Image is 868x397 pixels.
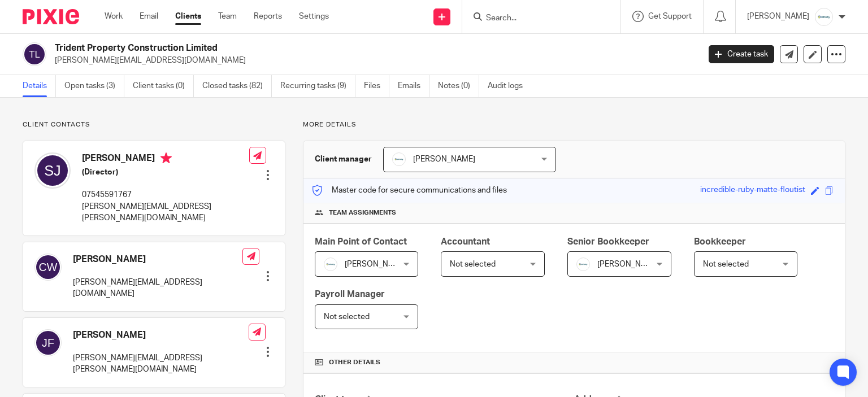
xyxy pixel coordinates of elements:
[82,152,249,167] h4: [PERSON_NAME]
[315,237,407,246] span: Main Point of Contact
[105,11,123,22] a: Work
[703,260,749,268] span: Not selected
[450,260,496,268] span: Not selected
[303,120,845,129] p: More details
[23,9,79,24] img: Pixie
[576,258,590,271] img: Infinity%20Logo%20with%20Whitespace%20.png
[438,75,479,97] a: Notes (0)
[160,152,172,164] i: Primary
[398,75,429,97] a: Emails
[364,75,389,97] a: Files
[441,237,490,246] span: Accountant
[34,329,62,356] img: svg%3E
[315,154,372,165] h3: Client manager
[73,329,249,341] h4: [PERSON_NAME]
[329,358,380,367] span: Other details
[694,237,746,246] span: Bookkeeper
[23,120,285,129] p: Client contacts
[73,352,249,376] p: [PERSON_NAME][EMAIL_ADDRESS][PERSON_NAME][DOMAIN_NAME]
[299,11,329,22] a: Settings
[133,75,194,97] a: Client tasks (0)
[315,290,385,299] span: Payroll Manager
[280,75,355,97] a: Recurring tasks (9)
[597,260,659,268] span: [PERSON_NAME]
[567,237,649,246] span: Senior Bookkeeper
[324,313,370,321] span: Not selected
[23,75,56,97] a: Details
[55,55,692,66] p: [PERSON_NAME][EMAIL_ADDRESS][DOMAIN_NAME]
[709,45,774,63] a: Create task
[140,11,158,22] a: Email
[55,42,565,54] h2: Trident Property Construction Limited
[175,11,201,22] a: Clients
[413,155,475,163] span: [PERSON_NAME]
[73,277,242,300] p: [PERSON_NAME][EMAIL_ADDRESS][DOMAIN_NAME]
[73,254,242,265] h4: [PERSON_NAME]
[202,75,272,97] a: Closed tasks (82)
[34,152,71,189] img: svg%3E
[64,75,124,97] a: Open tasks (3)
[82,189,249,200] p: 07545591767
[485,14,587,24] input: Search
[312,185,507,196] p: Master code for secure communications and files
[82,167,249,178] h5: (Director)
[329,208,396,217] span: Team assignments
[23,42,46,66] img: svg%3E
[392,152,406,166] img: Infinity%20Logo%20with%20Whitespace%20.png
[218,11,237,22] a: Team
[254,11,282,22] a: Reports
[488,75,531,97] a: Audit logs
[34,254,62,281] img: svg%3E
[648,12,692,20] span: Get Support
[324,258,337,271] img: Infinity%20Logo%20with%20Whitespace%20.png
[700,184,805,197] div: incredible-ruby-matte-floutist
[747,11,809,22] p: [PERSON_NAME]
[82,201,249,224] p: [PERSON_NAME][EMAIL_ADDRESS][PERSON_NAME][DOMAIN_NAME]
[815,8,833,26] img: Infinity%20Logo%20with%20Whitespace%20.png
[345,260,407,268] span: [PERSON_NAME]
